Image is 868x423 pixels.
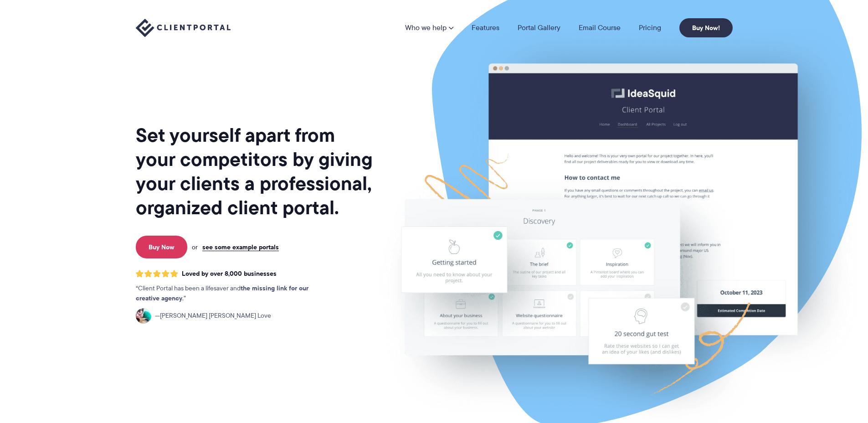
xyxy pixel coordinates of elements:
a: see some example portals [202,243,279,251]
a: Pricing [639,24,661,31]
span: or [192,243,198,251]
span: Loved by over 8,000 businesses [182,270,277,278]
a: Email Course [579,24,621,31]
span: [PERSON_NAME] [PERSON_NAME] Love [155,311,271,321]
a: Who we help [405,24,453,31]
p: Client Portal has been a lifesaver and . [136,284,327,304]
strong: the missing link for our creative agency [136,283,308,303]
a: Buy Now! [679,18,733,37]
a: Portal Gallery [518,24,560,31]
a: Features [472,24,499,31]
h1: Set yourself apart from your competitors by giving your clients a professional, organized client ... [136,123,375,220]
a: Buy Now [136,236,187,258]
